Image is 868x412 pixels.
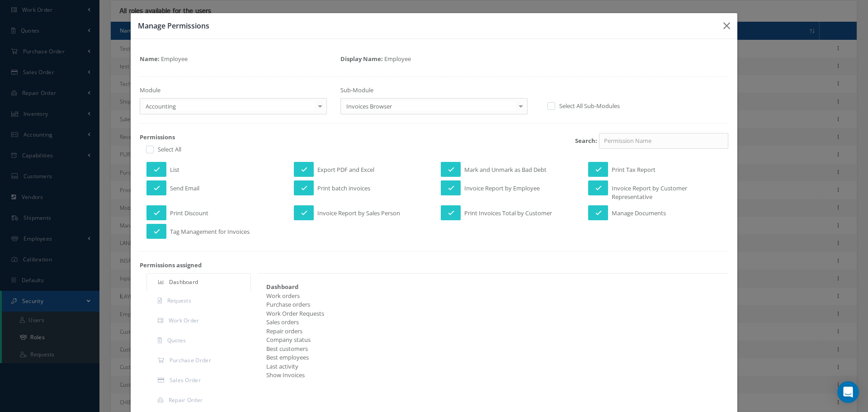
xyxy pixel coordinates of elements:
[259,345,719,354] div: Best customers
[169,396,203,404] span: Repair Order
[259,336,719,345] div: Company status
[575,137,597,145] strong: Search:
[837,381,859,403] div: Open Intercom Messenger
[464,166,547,177] span: Mark and Unmark as Bad Debt
[170,376,201,384] span: Sales Order
[612,166,656,177] span: Print Tax Report
[317,184,370,195] span: Print batch invoices
[259,300,719,309] div: Purchase orders
[146,312,251,331] a: Work Order
[259,318,719,327] div: Sales orders
[612,184,722,202] span: Invoice Report by Customer Representative
[344,102,515,111] span: Invoices Browser
[140,133,175,141] strong: Permissions
[259,353,719,362] div: Best employees
[599,133,728,149] input: Permission Name
[464,209,552,220] span: Print Invoices Total by Customer
[170,184,199,195] span: Send Email
[169,278,198,286] span: Dashboard
[340,55,383,63] strong: Display Name:
[146,273,251,291] a: Dashboard
[138,20,716,31] h3: Manage Permissions
[259,362,719,371] div: Last activity
[340,86,373,95] label: Sub-Module
[146,352,251,371] a: Purchase Order
[143,102,315,111] span: Accounting
[464,184,540,195] span: Invoice Report by Employee
[259,327,719,336] div: Repair orders
[384,55,411,63] span: Employee
[266,283,298,291] strong: Dashboard
[170,166,179,177] span: List
[259,292,719,301] div: Work orders
[317,209,400,220] span: Invoice Report by Sales Person
[557,102,620,110] label: Select All Sub-Modules
[140,86,160,95] label: Module
[170,356,211,364] span: Purchase Order
[169,317,199,324] span: Work Order
[612,209,666,220] span: Manage Documents
[140,261,202,269] strong: Permissions assigned
[167,297,191,304] span: Requests
[146,372,251,391] a: Sales Order
[161,55,188,63] span: Employee
[259,371,719,380] div: Show Invoices
[170,209,208,220] span: Print Discount
[146,392,251,411] a: Repair Order
[170,227,250,239] span: Tag Management for Invoices
[167,336,186,344] span: Quotes
[317,166,374,177] span: Export PDF and Excel
[146,332,251,351] a: Quotes
[146,292,251,311] a: Requests
[140,55,160,63] strong: Name:
[156,145,181,153] label: Select All
[259,309,719,318] div: Work Order Requests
